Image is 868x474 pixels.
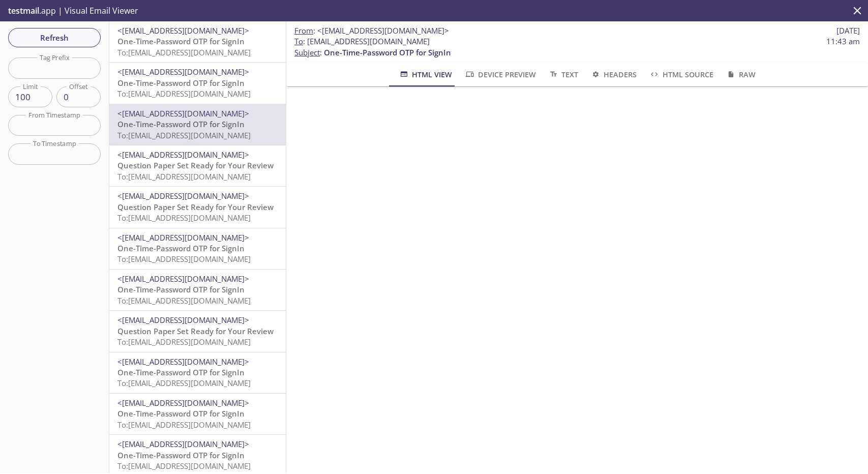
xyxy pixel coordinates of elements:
[117,36,245,46] span: One-Time-Password OTP for SignIn
[317,25,449,36] span: <[EMAIL_ADDRESS][DOMAIN_NAME]>
[294,47,320,57] span: Subject
[117,67,249,77] span: <[EMAIL_ADDRESS][DOMAIN_NAME]>
[109,21,286,62] div: <[EMAIL_ADDRESS][DOMAIN_NAME]>One-Time-Password OTP for SignInTo:[EMAIL_ADDRESS][DOMAIN_NAME]
[324,47,451,57] span: One-Time-Password OTP for SignIn
[117,88,251,99] span: To: [EMAIL_ADDRESS][DOMAIN_NAME]
[117,108,249,118] span: <[EMAIL_ADDRESS][DOMAIN_NAME]>
[117,398,249,408] span: <[EMAIL_ADDRESS][DOMAIN_NAME]>
[117,25,249,36] span: <[EMAIL_ADDRESS][DOMAIN_NAME]>
[294,25,449,36] span: :
[109,228,286,269] div: <[EMAIL_ADDRESS][DOMAIN_NAME]>One-Time-Password OTP for SignInTo:[EMAIL_ADDRESS][DOMAIN_NAME]
[117,130,251,140] span: To: [EMAIL_ADDRESS][DOMAIN_NAME]
[117,408,245,419] span: One-Time-Password OTP for SignIn
[117,315,249,325] span: <[EMAIL_ADDRESS][DOMAIN_NAME]>
[109,394,286,434] div: <[EMAIL_ADDRESS][DOMAIN_NAME]>One-Time-Password OTP for SignInTo:[EMAIL_ADDRESS][DOMAIN_NAME]
[117,378,251,388] span: To: [EMAIL_ADDRESS][DOMAIN_NAME]
[117,47,251,57] span: To: [EMAIL_ADDRESS][DOMAIN_NAME]
[117,295,251,306] span: To: [EMAIL_ADDRESS][DOMAIN_NAME]
[117,243,245,253] span: One-Time-Password OTP for SignIn
[117,254,251,264] span: To: [EMAIL_ADDRESS][DOMAIN_NAME]
[117,232,249,243] span: <[EMAIL_ADDRESS][DOMAIN_NAME]>
[590,68,637,81] span: Headers
[399,68,452,81] span: HTML View
[16,31,93,44] span: Refresh
[117,284,245,294] span: One-Time-Password OTP for SignIn
[548,68,578,81] span: Text
[109,352,286,393] div: <[EMAIL_ADDRESS][DOMAIN_NAME]>One-Time-Password OTP for SignInTo:[EMAIL_ADDRESS][DOMAIN_NAME]
[117,119,245,129] span: One-Time-Password OTP for SignIn
[649,68,713,81] span: HTML Source
[117,450,245,460] span: One-Time-Password OTP for SignIn
[117,337,251,347] span: To: [EMAIL_ADDRESS][DOMAIN_NAME]
[117,191,249,201] span: <[EMAIL_ADDRESS][DOMAIN_NAME]>
[294,36,430,47] span: : [EMAIL_ADDRESS][DOMAIN_NAME]
[117,202,274,212] span: Question Paper Set Ready for Your Review
[826,36,860,47] span: 11:43 am
[726,68,756,81] span: Raw
[294,36,860,58] p: :
[464,68,535,81] span: Device Preview
[117,160,274,170] span: Question Paper Set Ready for Your Review
[109,104,286,145] div: <[EMAIL_ADDRESS][DOMAIN_NAME]>One-Time-Password OTP for SignInTo:[EMAIL_ADDRESS][DOMAIN_NAME]
[117,274,249,284] span: <[EMAIL_ADDRESS][DOMAIN_NAME]>
[117,461,251,471] span: To: [EMAIL_ADDRESS][DOMAIN_NAME]
[109,145,286,186] div: <[EMAIL_ADDRESS][DOMAIN_NAME]>Question Paper Set Ready for Your ReviewTo:[EMAIL_ADDRESS][DOMAIN_N...
[294,36,303,46] span: To
[117,213,251,223] span: To: [EMAIL_ADDRESS][DOMAIN_NAME]
[109,63,286,103] div: <[EMAIL_ADDRESS][DOMAIN_NAME]>One-Time-Password OTP for SignInTo:[EMAIL_ADDRESS][DOMAIN_NAME]
[294,25,313,36] span: From
[117,171,251,182] span: To: [EMAIL_ADDRESS][DOMAIN_NAME]
[117,439,249,449] span: <[EMAIL_ADDRESS][DOMAIN_NAME]>
[836,25,860,36] span: [DATE]
[109,187,286,227] div: <[EMAIL_ADDRESS][DOMAIN_NAME]>Question Paper Set Ready for Your ReviewTo:[EMAIL_ADDRESS][DOMAIN_N...
[117,357,249,367] span: <[EMAIL_ADDRESS][DOMAIN_NAME]>
[117,150,249,160] span: <[EMAIL_ADDRESS][DOMAIN_NAME]>
[117,420,251,430] span: To: [EMAIL_ADDRESS][DOMAIN_NAME]
[117,78,245,88] span: One-Time-Password OTP for SignIn
[109,311,286,351] div: <[EMAIL_ADDRESS][DOMAIN_NAME]>Question Paper Set Ready for Your ReviewTo:[EMAIL_ADDRESS][DOMAIN_N...
[8,5,39,16] span: testmail
[109,270,286,310] div: <[EMAIL_ADDRESS][DOMAIN_NAME]>One-Time-Password OTP for SignInTo:[EMAIL_ADDRESS][DOMAIN_NAME]
[8,28,101,47] button: Refresh
[117,367,245,377] span: One-Time-Password OTP for SignIn
[117,326,274,336] span: Question Paper Set Ready for Your Review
